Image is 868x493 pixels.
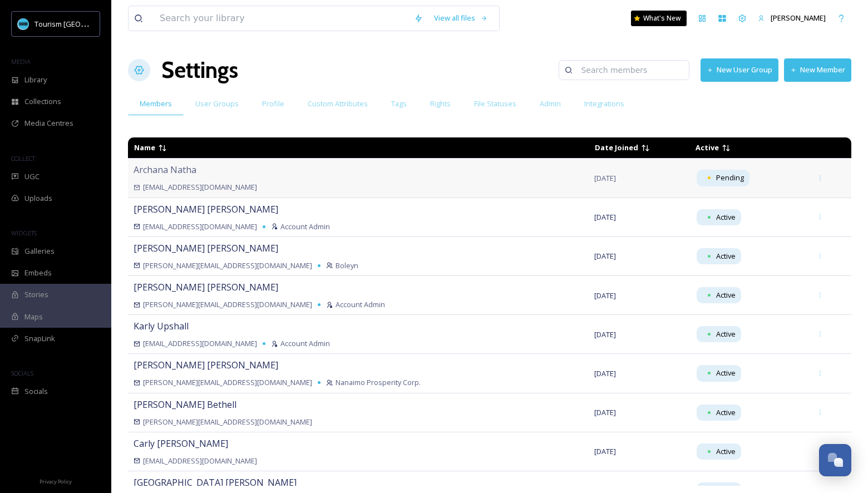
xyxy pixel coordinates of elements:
[594,329,616,339] span: [DATE]
[195,98,239,109] span: User Groups
[308,98,368,109] span: Custom Attributes
[752,7,831,29] a: [PERSON_NAME]
[690,138,804,157] td: Sort descending
[143,260,312,271] span: [PERSON_NAME][EMAIL_ADDRESS][DOMAIN_NAME]
[701,58,778,81] button: New User Group
[161,53,238,87] h1: Settings
[34,18,134,29] span: Tourism [GEOGRAPHIC_DATA]
[24,118,73,129] span: Media Centres
[129,138,588,157] td: Sort descending
[716,251,736,262] span: Active
[143,221,257,232] span: [EMAIL_ADDRESS][DOMAIN_NAME]
[716,368,736,378] span: Active
[594,212,616,222] span: [DATE]
[631,11,687,26] a: What's New
[594,407,616,417] span: [DATE]
[716,290,736,300] span: Active
[24,96,61,107] span: Collections
[594,290,616,300] span: [DATE]
[540,98,561,109] span: Admin
[24,171,40,182] span: UGC
[11,57,31,66] span: MEDIA
[575,59,683,81] input: Search members
[280,221,330,232] span: Account Admin
[336,299,385,310] span: Account Admin
[134,320,189,332] span: Karly Upshall
[391,98,407,109] span: Tags
[140,98,172,109] span: Members
[18,18,29,29] img: tourism_nanaimo_logo.jpeg
[716,212,736,223] span: Active
[24,386,48,397] span: Socials
[594,368,616,378] span: [DATE]
[805,144,851,152] td: Sort descending
[134,203,278,215] span: [PERSON_NAME] [PERSON_NAME]
[11,229,37,237] span: WIDGETS
[771,13,826,23] span: [PERSON_NAME]
[428,7,494,29] a: View all files
[430,98,451,109] span: Rights
[143,299,312,310] span: [PERSON_NAME][EMAIL_ADDRESS][DOMAIN_NAME]
[696,142,719,152] span: Active
[143,182,257,193] span: [EMAIL_ADDRESS][DOMAIN_NAME]
[819,444,851,476] button: Open Chat
[594,173,616,183] span: [DATE]
[336,260,358,271] span: Boleyn
[24,312,43,322] span: Maps
[589,138,689,157] td: Sort ascending
[154,6,408,31] input: Search your library
[24,289,48,300] span: Stories
[594,251,616,261] span: [DATE]
[262,98,284,109] span: Profile
[474,98,516,109] span: File Statuses
[143,377,312,388] span: [PERSON_NAME][EMAIL_ADDRESS][DOMAIN_NAME]
[595,142,638,152] span: Date Joined
[143,456,257,466] span: [EMAIL_ADDRESS][DOMAIN_NAME]
[11,369,33,377] span: SOCIALS
[134,164,196,176] span: Archana Natha
[716,172,744,183] span: Pending
[134,359,278,371] span: [PERSON_NAME] [PERSON_NAME]
[24,193,52,204] span: Uploads
[40,478,72,485] span: Privacy Policy
[24,75,47,85] span: Library
[143,417,312,427] span: [PERSON_NAME][EMAIL_ADDRESS][DOMAIN_NAME]
[280,338,330,349] span: Account Admin
[134,242,278,254] span: [PERSON_NAME] [PERSON_NAME]
[24,268,52,278] span: Embeds
[134,281,278,293] span: [PERSON_NAME] [PERSON_NAME]
[134,437,228,450] span: Carly [PERSON_NAME]
[784,58,851,81] button: New Member
[24,333,55,344] span: SnapLink
[24,246,55,257] span: Galleries
[716,446,736,457] span: Active
[336,377,421,388] span: Nanaimo Prosperity Corp.
[134,398,236,411] span: [PERSON_NAME] Bethell
[143,338,257,349] span: [EMAIL_ADDRESS][DOMAIN_NAME]
[40,474,72,487] a: Privacy Policy
[11,154,35,162] span: COLLECT
[716,329,736,339] span: Active
[716,407,736,418] span: Active
[134,476,297,489] span: [GEOGRAPHIC_DATA] [PERSON_NAME]
[134,142,155,152] span: Name
[594,446,616,456] span: [DATE]
[584,98,624,109] span: Integrations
